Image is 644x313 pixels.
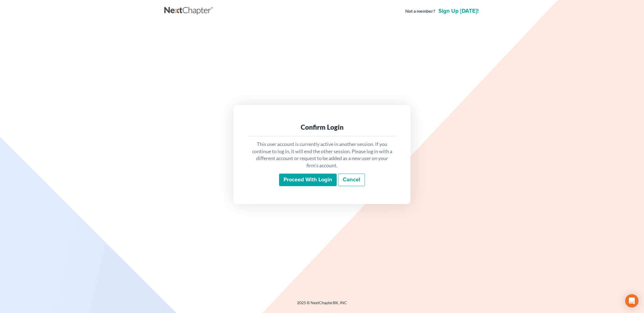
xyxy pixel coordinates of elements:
[251,141,393,169] p: This user account is currently active in another session. If you continue to log in, it will end ...
[405,8,435,14] strong: Not a member?
[279,174,337,186] input: Proceed with login
[625,294,638,307] div: Open Intercom Messenger
[251,123,393,132] div: Confirm Login
[164,300,480,310] div: 2025 © NextChapterBK, INC
[338,174,365,186] a: Cancel
[437,8,480,14] a: Sign up [DATE]!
